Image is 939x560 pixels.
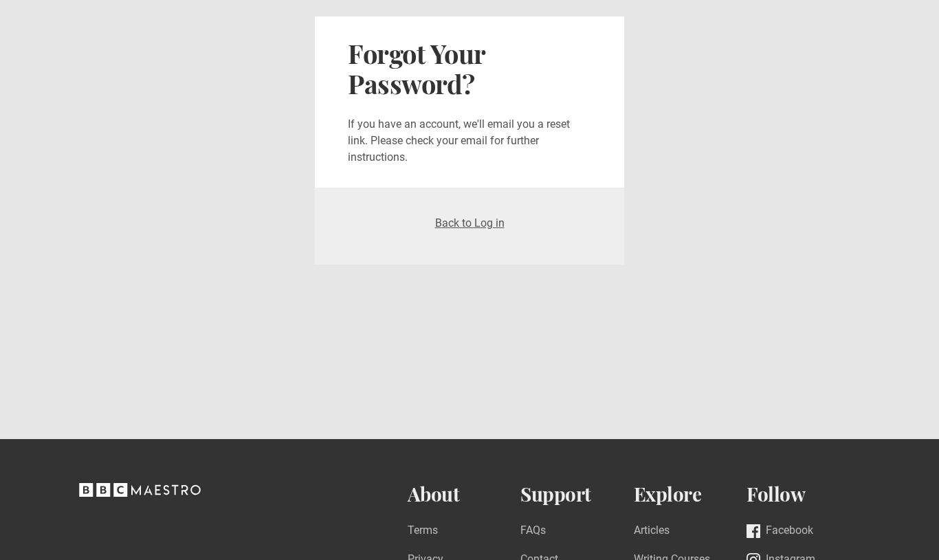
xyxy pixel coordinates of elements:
[634,483,747,506] h2: Explore
[634,522,670,541] a: Articles
[79,483,201,497] svg: BBC Maestro, back to top
[348,116,591,166] p: If you have an account, we'll email you a reset link. Please check your email for further instruc...
[747,522,813,541] a: Facebook
[520,522,546,541] a: FAQs
[520,483,634,506] h2: Support
[435,216,505,229] a: Back to Log in
[408,522,438,541] a: Terms
[408,483,521,506] h2: About
[348,38,591,100] h2: Forgot Your Password?
[79,488,201,501] a: BBC Maestro, back to top
[747,483,860,506] h2: Follow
